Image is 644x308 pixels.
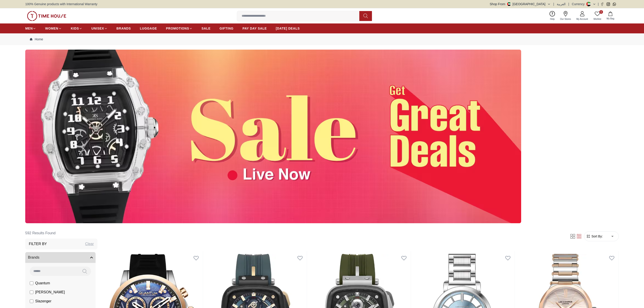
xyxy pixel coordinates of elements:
[45,24,62,32] a: WOMEN
[117,24,131,32] a: BRANDS
[568,2,569,6] span: |
[553,2,554,6] span: |
[490,2,551,6] button: Shop From[GEOGRAPHIC_DATA]
[91,26,104,31] span: UNISEX
[25,2,97,6] span: 100% Genuine products with International Warranty
[599,10,603,14] span: 0
[558,17,573,21] span: Our Stores
[547,10,557,22] a: Help
[117,26,131,31] span: BRANDS
[575,17,590,21] span: My Account
[607,2,610,6] a: Instagram
[572,2,587,6] div: Currency
[140,26,157,31] span: LUGGAGE
[30,299,33,303] input: Slazenger
[604,11,617,21] button: My Bag
[28,255,39,260] span: Brands
[25,26,33,31] span: MEN
[220,26,234,31] span: GIFTING
[25,228,97,239] h6: 592 Results Found
[591,234,603,239] span: Sort By:
[25,24,36,32] a: MEN
[605,17,616,20] span: My Bag
[35,280,50,286] span: Quantum
[548,17,557,21] span: Help
[25,50,521,223] img: ...
[276,26,300,31] span: [DATE] DEALS
[35,290,65,295] span: [PERSON_NAME]
[30,281,33,285] input: Quantum
[591,10,604,22] a: 0Wishlist
[71,26,79,31] span: KIDS
[243,24,267,32] a: PAY DAY SALE
[586,234,603,239] button: Sort By:
[592,17,603,21] span: Wishlist
[27,11,66,21] img: ...
[166,24,193,32] a: PROMOTIONS
[613,2,616,6] a: Whatsapp
[202,26,211,31] span: SALE
[507,2,511,6] img: United Arab Emirates
[30,37,43,41] a: Home
[166,26,189,31] span: PROMOTIONS
[202,24,211,32] a: SALE
[276,24,300,32] a: [DATE] DEALS
[25,252,96,263] button: Brands
[220,24,234,32] a: GIFTING
[243,26,267,31] span: PAY DAY SALE
[598,2,599,6] span: |
[140,24,157,32] a: LUGGAGE
[30,290,33,294] input: [PERSON_NAME]
[35,299,51,304] span: Slazenger
[600,2,604,6] a: Facebook
[85,241,94,247] div: Clear
[25,33,619,45] nav: Breadcrumb
[29,241,47,247] h3: Filter By
[71,24,82,32] a: KIDS
[45,26,58,31] span: WOMEN
[557,10,574,22] a: Our Stores
[91,24,107,32] a: UNISEX
[557,2,566,6] button: العربية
